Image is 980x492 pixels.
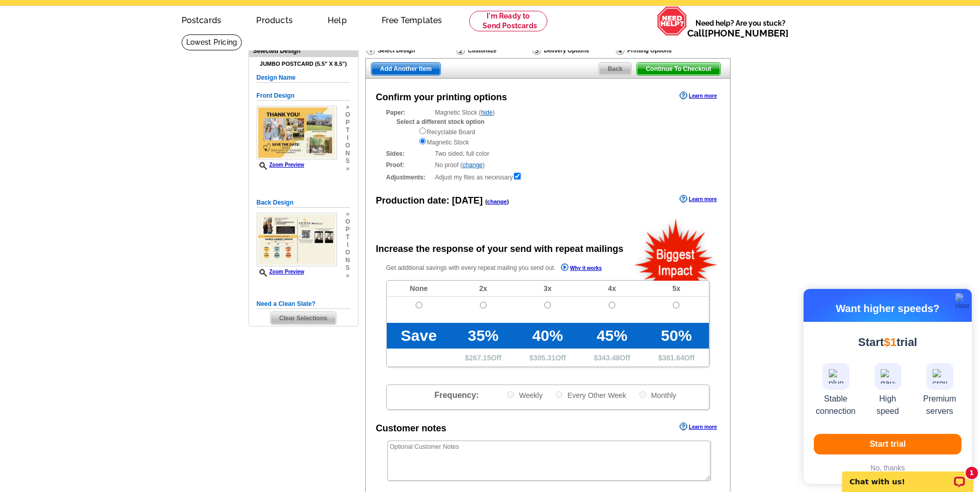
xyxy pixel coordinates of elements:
[580,281,644,297] td: 4x
[257,269,305,275] a: Zoom Preview
[506,390,543,400] label: Weekly
[257,91,350,101] h5: Front Design
[599,63,631,75] span: Back
[345,257,350,264] span: n
[386,172,709,182] div: Adjust my files as necessary
[311,7,363,31] a: Help
[687,28,789,39] span: Call
[386,108,432,117] strong: Paper:
[455,45,531,56] div: Customize
[533,354,556,362] span: 305.31
[485,198,509,205] span: ( )
[637,63,720,75] span: Continue To Checkout
[418,126,709,147] div: Recyclable Board Magnetic Stock
[680,195,717,203] a: Learn more
[451,281,515,297] td: 2x
[345,218,350,226] span: o
[257,73,350,83] h5: Design Name
[345,150,350,157] span: n
[644,349,708,367] td: $ Off
[835,460,980,492] iframe: LiveChat chat widget
[555,390,626,400] label: Every Other Week
[456,46,465,55] img: Customize
[165,7,238,31] a: Postcards
[386,149,709,158] div: Two sided, full color
[481,109,493,116] a: hide
[580,349,644,367] td: $ Off
[376,194,509,208] div: Production date:
[507,391,514,398] input: Weekly
[680,92,717,100] a: Learn more
[386,160,709,170] div: No proof ( )
[345,142,350,150] span: o
[515,349,580,367] td: $ Off
[257,213,337,266] img: small-thumb.jpg
[644,323,708,349] td: 50%
[639,391,646,398] input: Monthly
[257,162,305,168] a: Zoom Preview
[345,264,350,272] span: s
[598,354,620,362] span: 343.48
[366,46,375,55] img: Select Design
[386,108,709,147] div: Magnetic Stock ( )
[556,391,562,398] input: Every Other Week
[345,157,350,165] span: s
[515,281,580,297] td: 3x
[386,262,624,274] p: Get additional savings with every repeat mailing you send out.
[257,198,350,208] h5: Back Design
[532,46,541,55] img: Delivery Options
[345,226,350,233] span: p
[345,210,350,218] span: »
[634,217,719,281] img: biggestImpact.png
[345,165,350,173] span: »
[376,422,447,435] div: Customer notes
[434,391,478,399] span: Frequency:
[469,354,491,362] span: 267.15
[386,149,432,158] strong: Sides:
[705,28,789,39] a: [PHONE_NUMBER]
[638,390,676,400] label: Monthly
[580,323,644,349] td: 45%
[345,272,350,280] span: »
[515,323,580,349] td: 40%
[462,161,483,169] a: change
[680,423,717,431] a: Learn more
[345,126,350,134] span: t
[257,106,337,159] img: small-thumb.jpg
[397,118,485,125] strong: Select a different stock option
[345,103,350,111] span: »
[345,241,350,249] span: i
[376,242,623,256] div: Increase the response of your send with repeat mailings
[345,134,350,142] span: i
[387,323,451,349] td: Save
[345,119,350,126] span: p
[371,63,440,75] span: Add Another Item
[249,46,358,56] div: Selected Design
[451,349,515,367] td: $ Off
[561,263,602,274] a: Why it works
[452,195,483,206] span: [DATE]
[386,160,432,170] strong: Proof:
[257,299,350,309] h5: Need a Clean Slate?
[365,7,459,31] a: Free Templates
[615,45,705,58] div: Printing Options
[345,111,350,119] span: o
[365,45,455,58] div: Select Design
[487,198,507,205] a: change
[345,233,350,241] span: t
[345,249,350,257] span: o
[371,62,441,76] a: Add Another Item
[376,90,507,104] div: Confirm your printing options
[451,323,515,349] td: 35%
[387,281,451,297] td: None
[531,45,615,58] div: Delivery Options
[271,312,336,324] span: Clear Selections
[662,354,684,362] span: 381.64
[240,7,309,31] a: Products
[687,18,794,39] span: Need help? Are you stuck?
[644,281,708,297] td: 5x
[386,173,432,182] strong: Adjustments:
